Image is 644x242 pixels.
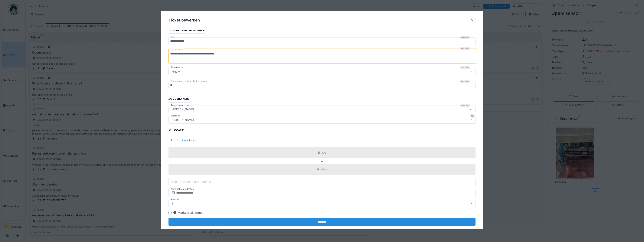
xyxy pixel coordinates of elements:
div: [PERSON_NAME] [170,118,195,122]
div: Cama [321,168,328,171]
div: Verplicht [460,36,470,39]
div: Uitrusting selecteren [168,137,200,142]
div: Verplicht [460,66,470,69]
div: Locatie [168,127,184,134]
div: Markeer als urgent [173,210,204,215]
label: Ondernomen acties / Actions taken [170,80,208,83]
div: Gebruikers [168,96,189,102]
div: [PERSON_NAME] [170,107,195,111]
div: Verplicht [460,47,470,50]
label: Verwachte einddatum [171,187,195,191]
label: Aangevraagd door [170,103,190,107]
label: Titel [170,36,176,39]
div: 1 [170,201,174,206]
div: Nieuw [170,69,181,74]
div: L72 [322,151,326,155]
div: Algemene informatie [168,27,205,34]
label: Ticketstatus [170,66,184,69]
label: Beschrijving [170,47,184,51]
div: Verplicht [460,80,470,83]
div: Verplicht [460,104,470,107]
label: Meer informatie over locatie [170,179,212,184]
label: Prioriteit [170,198,180,201]
label: Manager [170,114,180,117]
h3: Ticket bewerken [168,18,200,23]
